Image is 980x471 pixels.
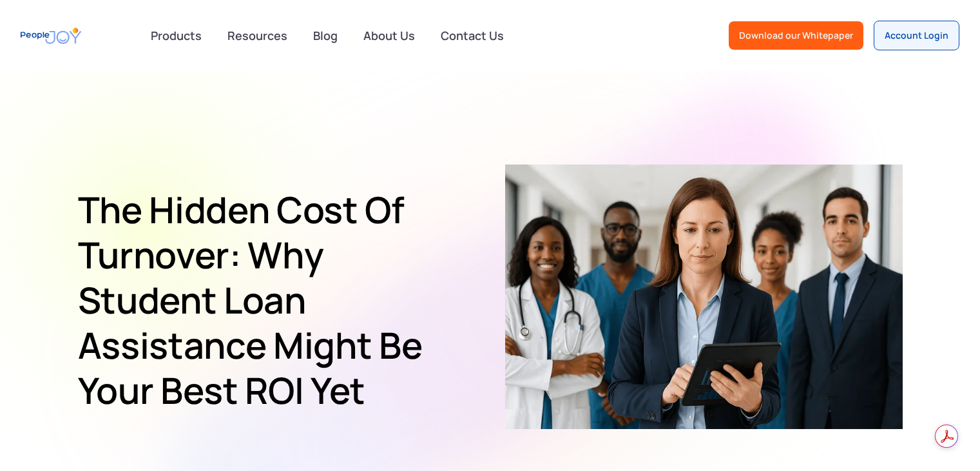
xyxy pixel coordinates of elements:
[433,21,512,50] a: Contact Us
[78,187,466,413] h1: The Hidden Cost of Turnover: Why Student Loan Assistance Might Be Your Best ROI Yet
[220,21,295,50] a: Resources
[885,29,948,42] div: Account Login
[143,23,209,48] div: Products
[305,21,345,50] a: Blog
[874,21,959,50] a: Account Login
[356,21,423,50] a: About Us
[21,21,81,50] a: home
[729,21,863,50] a: Download our Whitepaper
[739,29,853,42] div: Download our Whitepaper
